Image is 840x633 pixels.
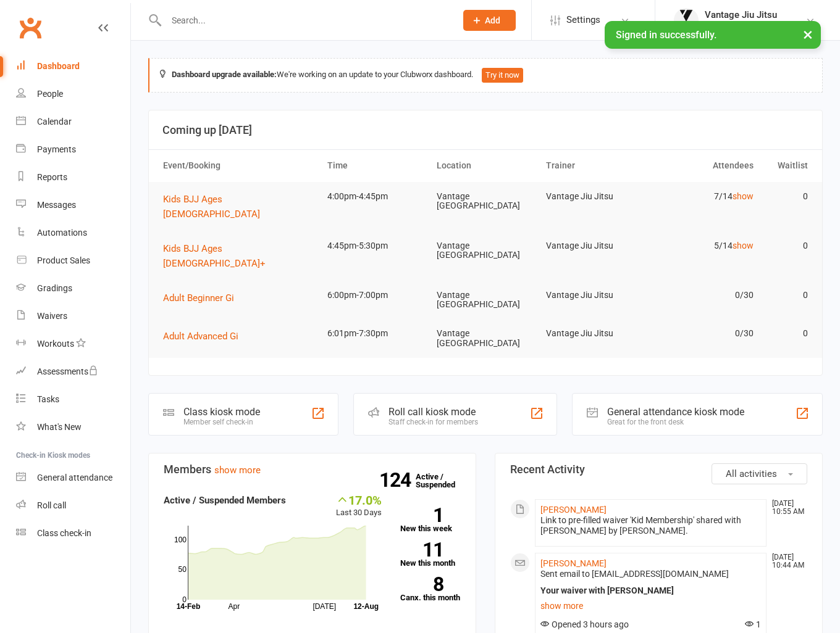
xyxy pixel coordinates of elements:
[400,542,461,567] a: 11New this month
[15,12,46,43] a: Clubworx
[712,463,807,484] button: All activities
[416,463,470,498] a: 124Active / Suspended
[759,319,814,348] td: 0
[705,9,777,20] div: Vantage Jiu Jitsu
[650,150,759,181] th: Attendees
[162,12,447,29] input: Search...
[183,418,260,426] div: Member self check-in
[650,319,759,348] td: 0/30
[37,283,72,293] div: Gradings
[616,29,716,41] span: Signed in successfully.
[37,228,87,238] div: Automations
[164,463,461,476] h3: Members
[163,329,247,344] button: Adult Advanced Gi
[650,281,759,310] td: 0/30
[759,231,814,260] td: 0
[733,191,754,201] a: show
[163,192,316,221] button: Kids BJJ Ages [DEMOGRAPHIC_DATA]
[37,117,72,126] div: Calendar
[183,406,260,418] div: Class kiosk mode
[37,89,63,99] div: People
[674,8,699,33] img: thumb_image1666673915.png
[650,231,759,260] td: 5/14
[733,241,754,250] a: show
[388,406,478,418] div: Roll call kiosk mode
[431,319,540,358] td: Vantage [GEOGRAPHIC_DATA]
[16,247,130,275] a: Product Sales
[16,219,130,247] a: Automations
[540,569,729,579] span: Sent email to [EMAIL_ADDRESS][DOMAIN_NAME]
[463,10,516,31] button: Add
[37,61,80,71] div: Dashboard
[336,493,382,519] div: Last 30 Days
[37,200,76,210] div: Messages
[16,52,130,80] a: Dashboard
[37,422,82,432] div: What's New
[214,465,261,476] a: show more
[482,68,523,83] button: Try it now
[16,136,130,163] a: Payments
[37,311,67,321] div: Waivers
[37,528,91,538] div: Class check-in
[431,281,540,320] td: Vantage [GEOGRAPHIC_DATA]
[37,394,59,404] div: Tasks
[759,281,814,310] td: 0
[797,21,819,48] button: ×
[162,124,808,136] h3: Coming up [DATE]
[540,505,607,515] a: [PERSON_NAME]
[16,80,130,108] a: People
[566,6,600,34] span: Settings
[163,243,266,269] span: Kids BJJ Ages [DEMOGRAPHIC_DATA]+
[37,500,66,510] div: Roll call
[540,182,650,211] td: Vantage Jiu Jitsu
[431,231,540,270] td: Vantage [GEOGRAPHIC_DATA]
[540,619,629,629] span: Opened 3 hours ago
[16,191,130,219] a: Messages
[510,463,807,476] h3: Recent Activity
[16,492,130,519] a: Roll call
[400,540,443,559] strong: 11
[431,182,540,221] td: Vantage [GEOGRAPHIC_DATA]
[336,493,382,507] div: 17.0%
[388,418,478,426] div: Staff check-in for members
[37,144,76,154] div: Payments
[650,182,759,211] td: 7/14
[705,20,777,31] div: Vantage Jiu Jitsu
[400,508,461,532] a: 1New this week
[540,281,650,310] td: Vantage Jiu Jitsu
[16,358,130,386] a: Assessments
[37,172,67,182] div: Reports
[16,275,130,302] a: Gradings
[540,515,761,536] div: Link to pre-filled waiver 'Kid Membership' shared with [PERSON_NAME] by [PERSON_NAME].
[607,418,744,426] div: Great for the front desk
[485,15,500,25] span: Add
[400,575,443,594] strong: 8
[379,471,416,489] strong: 124
[322,150,431,181] th: Time
[759,182,814,211] td: 0
[163,331,238,342] span: Adult Advanced Gi
[164,495,286,506] strong: Active / Suspended Members
[16,464,130,492] a: General attendance kiosk mode
[37,473,112,482] div: General attendance
[540,558,607,568] a: [PERSON_NAME]
[157,150,322,181] th: Event/Booking
[322,231,431,260] td: 4:45pm-5:30pm
[540,231,650,260] td: Vantage Jiu Jitsu
[540,150,650,181] th: Trainer
[322,182,431,211] td: 4:00pm-4:45pm
[16,519,130,547] a: Class kiosk mode
[37,255,90,265] div: Product Sales
[16,330,130,358] a: Workouts
[759,150,814,181] th: Waitlist
[322,319,431,348] td: 6:01pm-7:30pm
[148,58,823,93] div: We're working on an update to your Clubworx dashboard.
[37,339,74,349] div: Workouts
[322,281,431,310] td: 6:00pm-7:00pm
[540,597,761,614] a: show more
[607,406,744,418] div: General attendance kiosk mode
[540,585,761,596] div: Your waiver with [PERSON_NAME]
[16,108,130,136] a: Calendar
[37,366,98,376] div: Assessments
[16,386,130,413] a: Tasks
